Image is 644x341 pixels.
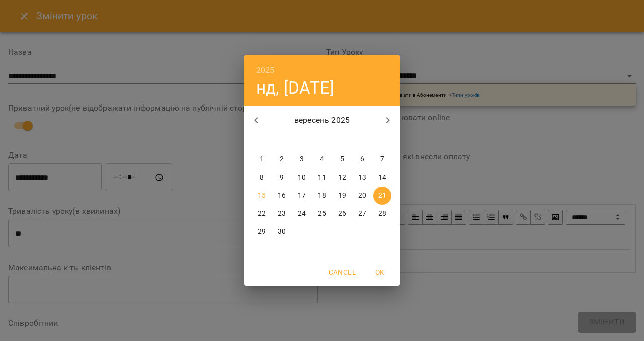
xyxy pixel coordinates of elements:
span: пн [253,135,271,145]
button: 2025 [256,63,275,77]
button: 2 [273,150,291,168]
button: OK [364,263,396,281]
p: 12 [338,173,346,183]
p: 8 [260,173,264,183]
button: 17 [293,187,311,205]
button: 18 [313,187,331,205]
p: 17 [298,191,306,201]
p: 13 [358,173,366,183]
button: 9 [273,168,291,187]
p: 24 [298,209,306,219]
p: 26 [338,209,346,219]
p: 21 [378,191,386,201]
button: 30 [273,223,291,241]
button: 27 [353,205,371,223]
button: Cancel [325,263,360,281]
button: 21 [373,187,391,205]
button: 6 [353,150,371,168]
p: 9 [280,173,284,183]
button: 1 [253,150,271,168]
button: 15 [253,187,271,205]
p: 23 [278,209,286,219]
button: 22 [253,205,271,223]
p: 5 [340,154,344,164]
button: 11 [313,168,331,187]
p: 19 [338,191,346,201]
span: вт [273,135,291,145]
span: ср [293,135,311,145]
span: OK [368,266,392,278]
p: 16 [278,191,286,201]
span: нд [373,135,391,145]
span: пт [333,135,351,145]
p: 18 [318,191,326,201]
button: 8 [253,168,271,187]
p: 3 [300,154,304,164]
p: 11 [318,173,326,183]
p: 30 [278,227,286,237]
p: вересень 2025 [268,114,376,126]
p: 4 [320,154,324,164]
p: 7 [380,154,384,164]
button: 10 [293,168,311,187]
button: 13 [353,168,371,187]
button: 5 [333,150,351,168]
button: 23 [273,205,291,223]
p: 2 [280,154,284,164]
span: сб [353,135,371,145]
button: 3 [293,150,311,168]
button: 4 [313,150,331,168]
p: 15 [258,191,266,201]
p: 29 [258,227,266,237]
p: 10 [298,173,306,183]
button: 19 [333,187,351,205]
button: 14 [373,168,391,187]
button: 28 [373,205,391,223]
button: 16 [273,187,291,205]
button: нд, [DATE] [256,77,334,98]
button: 26 [333,205,351,223]
p: 20 [358,191,366,201]
p: 25 [318,209,326,219]
p: 27 [358,209,366,219]
button: 25 [313,205,331,223]
p: 14 [378,173,386,183]
button: 24 [293,205,311,223]
button: 20 [353,187,371,205]
button: 12 [333,168,351,187]
button: 7 [373,150,391,168]
p: 28 [378,209,386,219]
p: 22 [258,209,266,219]
span: чт [313,135,331,145]
p: 6 [360,154,364,164]
span: Cancel [329,266,356,278]
p: 1 [260,154,264,164]
button: 29 [253,223,271,241]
